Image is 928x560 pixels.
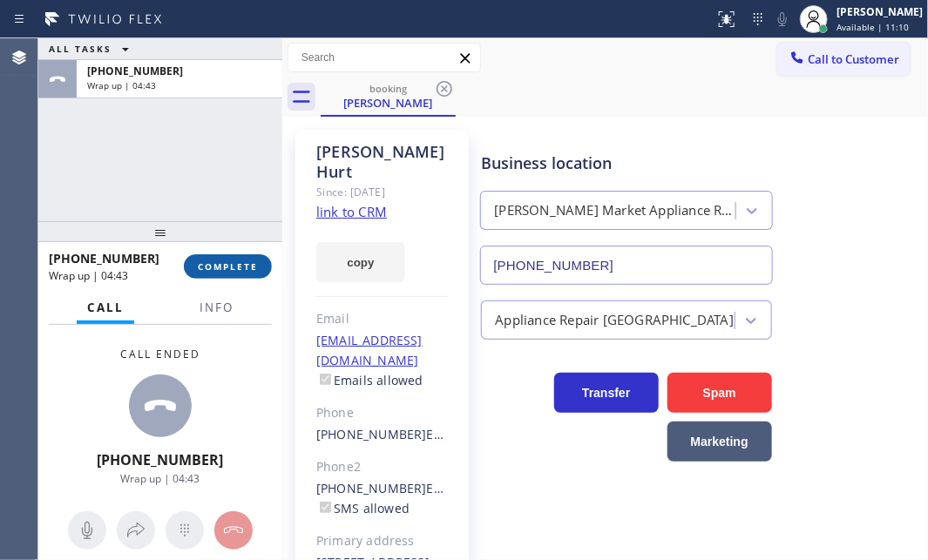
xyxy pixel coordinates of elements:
[481,152,771,175] div: Business location
[316,457,449,477] div: Phone2
[316,403,449,423] div: Phone
[320,374,331,385] input: Emails allowed
[77,291,134,325] button: Call
[214,511,253,550] button: Hang up
[98,450,224,469] span: [PHONE_NUMBER]
[322,95,454,111] div: [PERSON_NAME]
[316,372,423,388] label: Emails allowed
[667,422,772,462] button: Marketing
[68,511,106,550] button: Mute
[554,373,659,413] button: Transfer
[166,511,204,550] button: Open dialpad
[49,43,112,55] span: ALL TASKS
[189,291,244,325] button: Info
[49,268,128,283] span: Wrap up | 04:43
[316,531,449,551] div: Primary address
[777,43,911,76] button: Call to Customer
[87,79,156,91] span: Wrap up | 04:43
[316,203,387,220] a: link to CRM
[87,64,183,78] span: [PHONE_NUMBER]
[322,78,454,115] div: Stephanie Hurt
[320,502,331,513] input: SMS allowed
[87,300,124,315] span: Call
[316,480,427,496] a: [PHONE_NUMBER]
[121,471,200,486] span: Wrap up | 04:43
[495,310,734,330] div: Appliance Repair [GEOGRAPHIC_DATA]
[38,38,146,59] button: ALL TASKS
[316,309,449,329] div: Email
[837,21,909,33] span: Available | 11:10
[322,82,454,95] div: booking
[316,242,405,282] button: copy
[316,182,449,202] div: Since: [DATE]
[200,300,234,315] span: Info
[120,347,200,361] span: Call ended
[316,426,427,442] a: [PHONE_NUMBER]
[288,44,480,71] input: Search
[117,511,155,550] button: Open directory
[316,142,449,182] div: [PERSON_NAME] Hurt
[427,480,456,496] span: Ext: 0
[837,4,923,19] div: [PERSON_NAME]
[770,7,795,31] button: Mute
[494,201,736,221] div: [PERSON_NAME] Market Appliance Repair
[198,260,258,273] span: COMPLETE
[808,51,899,67] span: Call to Customer
[480,246,772,285] input: Phone Number
[316,332,423,368] a: [EMAIL_ADDRESS][DOMAIN_NAME]
[184,254,272,279] button: COMPLETE
[49,250,159,267] span: [PHONE_NUMBER]
[427,426,456,442] span: Ext: 0
[667,373,772,413] button: Spam
[316,500,410,516] label: SMS allowed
